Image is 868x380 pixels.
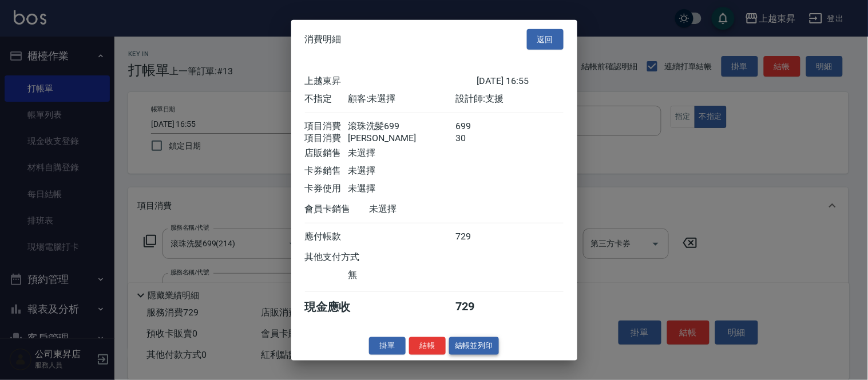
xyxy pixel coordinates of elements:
div: 上越東昇 [305,75,477,87]
div: 會員卡銷售 [305,203,370,215]
div: 設計師: 支援 [455,93,563,105]
div: [DATE] 16:55 [477,75,564,87]
div: 未選擇 [348,183,455,195]
div: 現金應收 [305,299,370,315]
button: 結帳並列印 [449,337,499,355]
div: 滾珠洗髪699 [348,121,455,133]
div: 應付帳款 [305,231,348,243]
div: 30 [455,133,498,145]
div: 店販銷售 [305,147,348,159]
div: 其他支付方式 [305,251,391,263]
div: 729 [455,299,498,315]
div: 卡券銷售 [305,165,348,177]
button: 結帳 [409,337,446,355]
div: 卡券使用 [305,183,348,195]
div: 未選擇 [370,203,477,215]
div: 699 [455,121,498,133]
div: 729 [455,231,498,243]
div: 不指定 [305,93,348,105]
button: 返回 [527,29,564,50]
div: 無 [348,269,455,281]
div: 項目消費 [305,133,348,145]
div: 未選擇 [348,147,455,159]
button: 掛單 [369,337,406,355]
div: [PERSON_NAME] [348,133,455,145]
div: 顧客: 未選擇 [348,93,455,105]
span: 消費明細 [305,34,342,45]
div: 未選擇 [348,165,455,177]
div: 項目消費 [305,121,348,133]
